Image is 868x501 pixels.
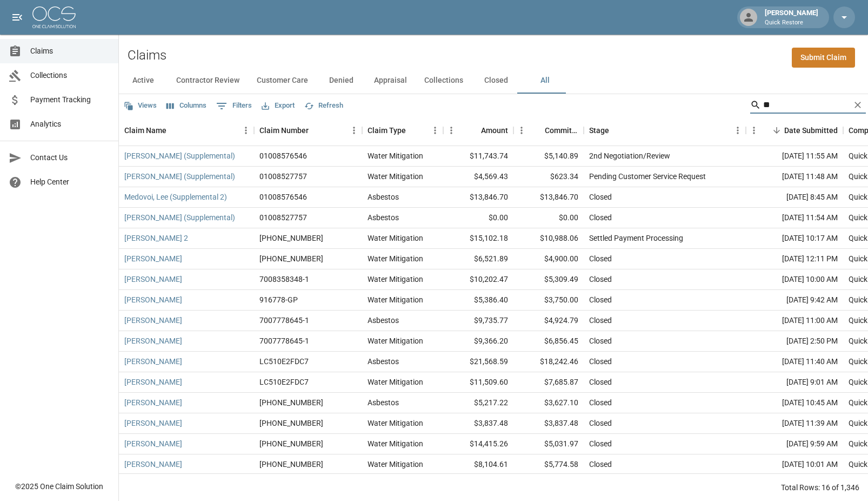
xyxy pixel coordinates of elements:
button: Collections [416,68,472,94]
div: $5,140.89 [513,146,584,167]
a: [PERSON_NAME] [124,397,182,408]
div: Search [750,96,866,116]
div: Stage [589,115,609,146]
button: Export [259,97,297,114]
button: Sort [166,123,182,138]
div: 01008527757 [259,171,307,182]
div: Committed Amount [513,115,584,146]
div: Asbestos [368,192,399,202]
a: [PERSON_NAME] [124,356,182,367]
div: $6,856.45 [513,331,584,352]
div: LC510E2FDC7 [259,356,309,367]
div: 01008576546 [259,192,307,202]
button: Menu [746,122,762,139]
div: Committed Amount [545,115,578,146]
div: Amount [443,115,513,146]
div: Water Mitigation [368,233,423,243]
div: $4,924.79 [513,311,584,331]
a: [PERSON_NAME] [124,274,182,285]
div: $15,102.18 [443,228,513,249]
a: [PERSON_NAME] [124,294,182,305]
div: [DATE] 11:48 AM [746,167,843,187]
div: Closed [589,459,612,470]
div: LC510E2FDC7 [259,377,309,387]
div: Claim Number [254,115,362,146]
div: 01008527757 [259,212,307,223]
button: Sort [406,123,421,138]
h2: Claims [128,48,166,63]
button: Menu [346,122,362,139]
a: [PERSON_NAME] [124,335,182,346]
div: Water Mitigation [368,438,423,449]
div: $3,627.10 [513,393,584,413]
div: Water Mitigation [368,171,423,182]
div: $13,846.70 [443,187,513,208]
div: © 2025 One Claim Solution [15,481,103,492]
div: Total Rows: 16 of 1,346 [781,482,859,493]
div: $5,774.58 [513,454,584,475]
div: $21,568.59 [443,352,513,372]
button: Customer Care [248,68,317,94]
a: [PERSON_NAME] [124,315,182,326]
div: $623.34 [513,167,584,187]
div: $5,386.40 [443,290,513,311]
div: [DATE] 11:39 AM [746,413,843,434]
div: [DATE] 10:00 AM [746,269,843,290]
div: Closed [589,438,612,449]
button: Active [119,68,168,94]
div: 7008358348-1 [259,274,309,285]
div: $5,217.22 [443,393,513,413]
div: Amount [481,115,508,146]
div: 01-006-275-679 [259,459,323,470]
div: [DATE] 9:42 AM [746,290,843,311]
div: Closed [589,315,612,326]
a: [PERSON_NAME] (Supplemental) [124,150,235,161]
div: [DATE] 11:54 AM [746,208,843,228]
div: Water Mitigation [368,459,423,470]
div: $11,509.60 [443,372,513,393]
span: Analytics [30,118,110,130]
div: $8,104.61 [443,454,513,475]
div: $10,202.47 [443,269,513,290]
div: $5,309.49 [513,269,584,290]
div: 2nd Negotiation/Review [589,150,670,161]
p: Quick Restore [765,18,818,28]
div: Asbestos [368,356,399,367]
div: [DATE] 10:01 AM [746,454,843,475]
button: Closed [472,68,520,94]
div: Asbestos [368,212,399,223]
div: Water Mitigation [368,274,423,285]
button: Menu [730,122,746,139]
a: [PERSON_NAME] [124,253,182,264]
button: Refresh [302,97,346,114]
div: $3,750.00 [513,290,584,311]
a: [PERSON_NAME] [124,438,182,449]
span: Help Center [30,176,110,188]
div: Pending Customer Service Request [589,171,706,182]
div: [DATE] 2:50 PM [746,331,843,352]
button: Sort [769,123,784,138]
span: Payment Tracking [30,94,110,106]
div: [PERSON_NAME] [760,8,823,27]
a: [PERSON_NAME] (Supplemental) [124,171,235,182]
div: $3,837.48 [513,413,584,434]
div: Stage [584,115,746,146]
span: Collections [30,70,110,81]
div: Water Mitigation [368,335,423,346]
button: Denied [317,68,365,94]
button: Sort [609,123,624,138]
button: Views [121,97,159,114]
a: [PERSON_NAME] 2 [124,233,188,243]
div: $14,415.26 [443,434,513,454]
div: $3,837.48 [443,413,513,434]
div: Water Mitigation [368,377,423,387]
a: [PERSON_NAME] [124,377,182,387]
div: 01-008-527757 [259,253,323,264]
div: Closed [589,212,612,223]
div: [DATE] 11:00 AM [746,311,843,331]
div: Date Submitted [746,115,843,146]
div: Date Submitted [784,115,838,146]
div: [DATE] 9:01 AM [746,372,843,393]
img: ocs-logo-white-transparent.png [32,6,76,28]
button: Select columns [164,97,209,114]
